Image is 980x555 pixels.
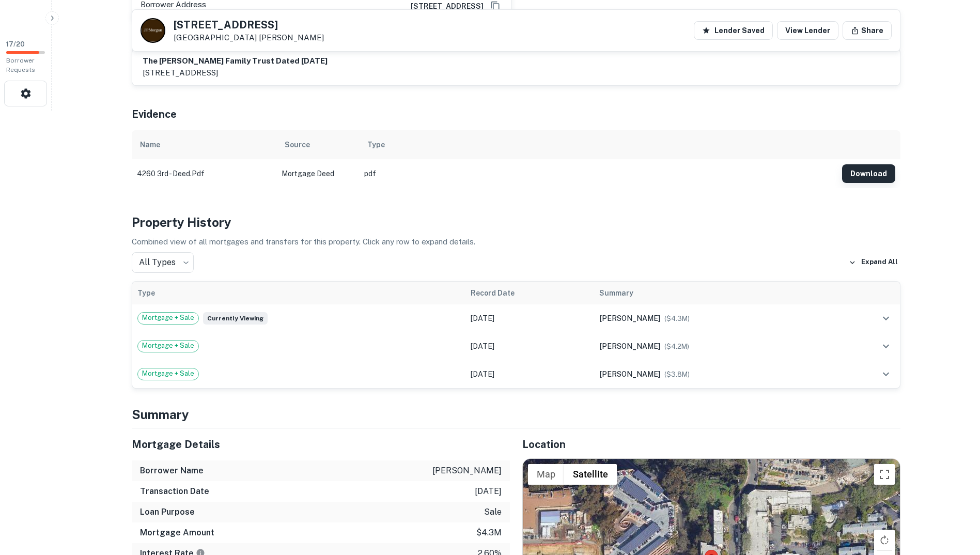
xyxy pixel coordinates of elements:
button: Show satellite imagery [564,464,617,485]
td: [DATE] [465,304,594,332]
h5: Location [522,437,900,452]
h4: Property History [132,213,900,232]
button: Show street map [528,464,564,485]
button: Expand All [846,255,900,270]
th: Name [132,130,276,159]
span: Currently viewing [203,312,268,325]
button: expand row [877,310,895,327]
span: ($ 4.3M ) [664,315,690,322]
button: Rotate map clockwise [874,530,895,550]
h5: Evidence [132,106,177,122]
span: 17 / 20 [6,40,25,48]
button: Lender Saved [694,21,773,40]
button: Download [842,164,895,183]
a: [PERSON_NAME] [259,33,324,42]
span: Mortgage + Sale [138,313,198,323]
span: Mortgage + Sale [138,341,198,351]
div: Type [367,138,385,151]
button: Toggle fullscreen view [874,464,895,485]
div: All Types [132,252,194,273]
span: [PERSON_NAME] [599,314,660,322]
div: Source [285,138,310,151]
h5: [STREET_ADDRESS] [174,20,324,30]
td: [DATE] [465,332,594,360]
h6: Mortgage Amount [140,527,214,539]
td: pdf [359,159,837,188]
p: Combined view of all mortgages and transfers for this property. Click any row to expand details. [132,236,900,248]
h4: Summary [132,405,900,424]
h6: the [PERSON_NAME] family trust dated [DATE] [143,55,328,67]
th: Type [359,130,837,159]
h6: Loan Purpose [140,506,195,518]
div: scrollable content [132,130,900,188]
div: Name [140,138,160,151]
th: Type [132,282,466,304]
td: Mortgage Deed [276,159,359,188]
p: [GEOGRAPHIC_DATA] [174,33,324,42]
h6: Transaction Date [140,485,209,498]
span: ($ 4.2M ) [664,343,689,350]
h5: Mortgage Details [132,437,510,452]
button: Share [843,21,892,40]
p: sale [484,506,502,518]
a: View Lender [777,21,838,40]
iframe: Chat Widget [928,472,980,522]
button: expand row [877,365,895,383]
th: Source [276,130,359,159]
span: Mortgage + Sale [138,368,198,379]
h6: Borrower Name [140,465,204,477]
p: [PERSON_NAME] [432,465,502,477]
td: 4260 3rd - deed.pdf [132,159,276,188]
p: [DATE] [475,485,502,498]
p: $4.3m [476,527,502,539]
span: [PERSON_NAME] [599,370,660,378]
span: ($ 3.8M ) [664,371,690,378]
th: Summary [594,282,833,304]
td: [DATE] [465,360,594,388]
p: [STREET_ADDRESS] [143,67,328,79]
a: [STREET_ADDRESS] [402,1,484,12]
th: Record Date [465,282,594,304]
button: expand row [877,337,895,355]
span: Borrower Requests [6,57,35,73]
span: [PERSON_NAME] [599,342,660,350]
